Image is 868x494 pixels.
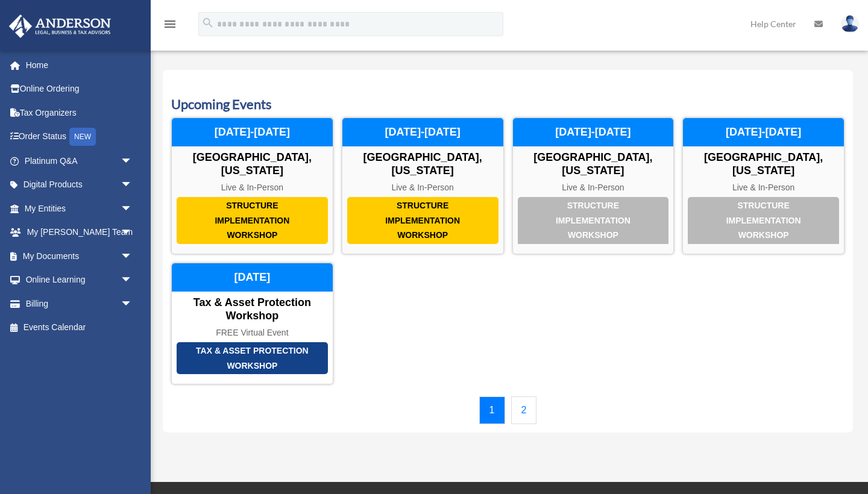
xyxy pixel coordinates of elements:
[8,53,151,77] a: Home
[121,244,145,269] span: arrow_drop_down
[8,173,151,197] a: Digital Productsarrow_drop_down
[8,220,151,245] a: My [PERSON_NAME] Teamarrow_drop_down
[342,118,503,147] div: [DATE]-[DATE]
[163,17,177,31] i: menu
[682,117,844,254] a: Structure Implementation Workshop [GEOGRAPHIC_DATA], [US_STATE] Live & In-Person [DATE]-[DATE]
[171,117,333,254] a: Structure Implementation Workshop [GEOGRAPHIC_DATA], [US_STATE] Live & In-Person [DATE]-[DATE]
[8,316,145,340] a: Events Calendar
[8,268,151,292] a: Online Learningarrow_drop_down
[172,263,333,292] div: [DATE]
[513,183,674,193] div: Live & In-Person
[688,197,839,244] div: Structure Implementation Workshop
[121,220,145,245] span: arrow_drop_down
[342,151,503,177] div: [GEOGRAPHIC_DATA], [US_STATE]
[513,151,674,177] div: [GEOGRAPHIC_DATA], [US_STATE]
[172,328,333,338] div: FREE Virtual Event
[121,196,145,221] span: arrow_drop_down
[163,21,177,31] a: menu
[69,128,96,146] div: NEW
[121,268,145,293] span: arrow_drop_down
[121,149,145,174] span: arrow_drop_down
[201,16,215,30] i: search
[683,118,844,147] div: [DATE]-[DATE]
[8,125,151,149] a: Order StatusNEW
[5,14,115,38] img: Anderson Advisors Platinum Portal
[683,151,844,177] div: [GEOGRAPHIC_DATA], [US_STATE]
[513,118,674,147] div: [DATE]-[DATE]
[8,244,151,268] a: My Documentsarrow_drop_down
[8,196,151,220] a: My Entitiesarrow_drop_down
[512,117,675,254] a: Structure Implementation Workshop [GEOGRAPHIC_DATA], [US_STATE] Live & In-Person [DATE]-[DATE]
[172,118,333,147] div: [DATE]-[DATE]
[121,173,145,198] span: arrow_drop_down
[347,197,498,244] div: Structure Implementation Workshop
[121,292,145,316] span: arrow_drop_down
[177,342,328,374] div: Tax & Asset Protection Workshop
[683,183,844,193] div: Live & In-Person
[8,149,151,173] a: Platinum Q&Aarrow_drop_down
[172,151,333,177] div: [GEOGRAPHIC_DATA], [US_STATE]
[342,183,503,193] div: Live & In-Person
[518,197,669,244] div: Structure Implementation Workshop
[8,101,151,125] a: Tax Organizers
[177,197,328,244] div: Structure Implementation Workshop
[171,95,844,114] h3: Upcoming Events
[172,296,333,322] div: Tax & Asset Protection Workshop
[511,396,537,424] a: 2
[8,77,151,101] a: Online Ordering
[171,263,333,384] a: Tax & Asset Protection Workshop Tax & Asset Protection Workshop FREE Virtual Event [DATE]
[479,396,505,424] a: 1
[8,292,151,316] a: Billingarrow_drop_down
[841,15,859,33] img: User Pic
[172,183,333,193] div: Live & In-Person
[342,117,504,254] a: Structure Implementation Workshop [GEOGRAPHIC_DATA], [US_STATE] Live & In-Person [DATE]-[DATE]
